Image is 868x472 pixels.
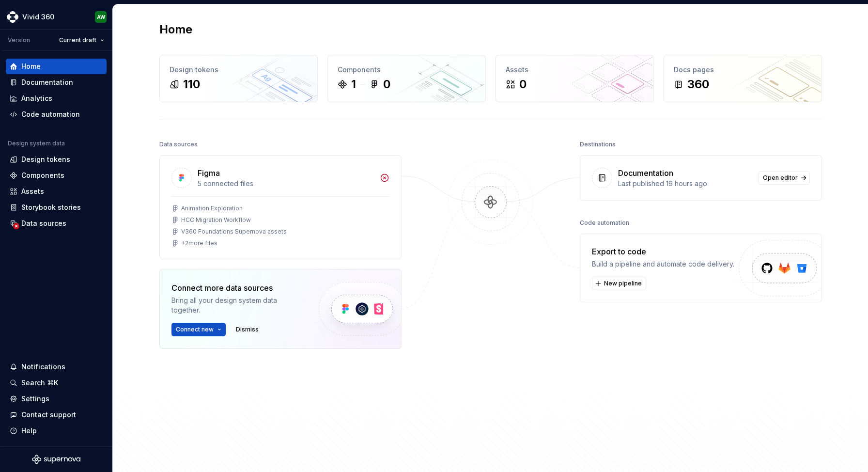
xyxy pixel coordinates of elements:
[21,394,49,404] div: Settings
[22,12,54,22] div: Vivid 360
[6,168,107,183] a: Components
[232,323,263,336] button: Dismiss
[6,375,107,391] button: Search ⌘K
[21,110,80,119] div: Code automation
[618,179,753,189] div: Last published 19 hours ago
[496,55,654,102] a: Assets0
[21,203,81,212] div: Storybook stories
[592,277,646,290] button: New pipeline
[198,167,220,179] div: Figma
[159,22,192,37] h2: Home
[6,75,107,90] a: Documentation
[171,296,302,315] div: Bring all your design system data together.
[97,13,105,21] div: AW
[592,246,734,257] div: Export to code
[21,362,65,372] div: Notifications
[183,77,200,92] div: 110
[21,171,64,180] div: Components
[159,138,198,151] div: Data sources
[664,55,822,102] a: Docs pages360
[21,219,66,228] div: Data sources
[592,259,734,269] div: Build a pipeline and automate code delivery.
[32,455,80,464] svg: Supernova Logo
[618,167,673,179] div: Documentation
[383,77,390,92] div: 0
[6,59,107,74] a: Home
[6,391,107,407] a: Settings
[8,36,30,44] div: Version
[171,323,226,336] button: Connect new
[6,407,107,423] button: Contact support
[21,62,41,71] div: Home
[159,155,402,259] a: Figma5 connected filesAnimation ExplorationHCC Migration WorkflowV360 Foundations Supernova asset...
[159,55,318,102] a: Design tokens110
[6,152,107,167] a: Design tokens
[519,77,527,92] div: 0
[176,326,214,333] span: Connect new
[6,423,107,439] button: Help
[351,77,356,92] div: 1
[21,378,58,388] div: Search ⌘K
[580,216,629,230] div: Code automation
[55,33,108,47] button: Current draft
[674,65,812,75] div: Docs pages
[21,426,37,436] div: Help
[338,65,476,75] div: Components
[6,91,107,106] a: Analytics
[687,77,709,92] div: 360
[181,228,287,236] div: V360 Foundations Supernova assets
[21,78,73,87] div: Documentation
[6,359,107,375] button: Notifications
[181,205,243,212] div: Animation Exploration
[7,11,18,23] img: 317a9594-9ec3-41ad-b59a-e557b98ff41d.png
[580,138,616,151] div: Destinations
[21,187,44,196] div: Assets
[506,65,644,75] div: Assets
[171,282,302,294] div: Connect more data sources
[6,184,107,199] a: Assets
[181,239,217,247] div: + 2 more files
[8,140,65,147] div: Design system data
[759,171,810,185] a: Open editor
[236,326,259,333] span: Dismiss
[2,6,110,27] button: Vivid 360AW
[604,280,642,287] span: New pipeline
[763,174,798,182] span: Open editor
[170,65,308,75] div: Design tokens
[6,107,107,122] a: Code automation
[59,36,96,44] span: Current draft
[21,94,52,103] div: Analytics
[21,155,70,164] div: Design tokens
[327,55,486,102] a: Components10
[198,179,374,189] div: 5 connected files
[181,216,251,224] div: HCC Migration Workflow
[6,200,107,215] a: Storybook stories
[6,216,107,231] a: Data sources
[21,410,76,420] div: Contact support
